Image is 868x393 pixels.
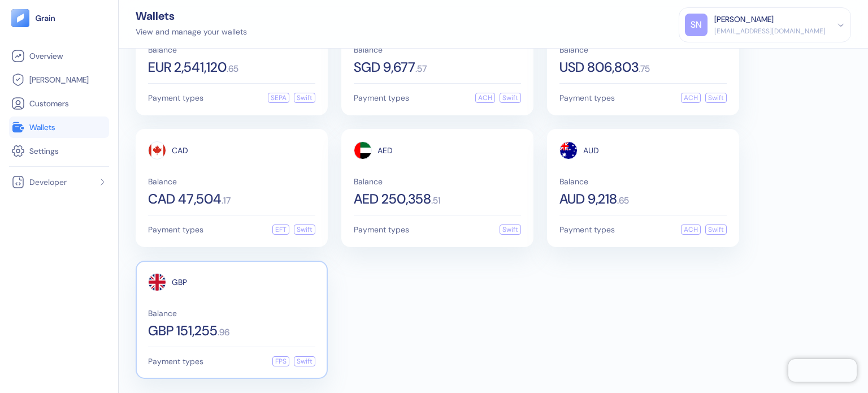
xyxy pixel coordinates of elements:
[354,94,409,102] span: Payment types
[639,64,650,74] span: . 75
[617,196,629,205] span: . 65
[29,98,69,109] span: Customers
[714,26,826,36] div: [EMAIL_ADDRESS][DOMAIN_NAME]
[500,93,521,103] div: Swift
[354,226,409,234] span: Payment types
[354,61,415,74] span: SGD 9,677
[559,192,617,206] span: AUD 9,218
[681,224,701,235] div: ACH
[583,146,599,154] span: AUD
[218,328,229,337] span: . 96
[272,224,289,235] div: EFT
[11,49,107,63] a: Overview
[788,359,857,382] iframe: Chatra live chat
[559,178,727,185] span: Balance
[559,226,615,234] span: Payment types
[148,324,218,338] span: GBP 151,255
[354,46,521,54] span: Balance
[685,14,708,36] div: SN
[11,73,107,87] a: [PERSON_NAME]
[222,196,231,205] span: . 17
[29,176,67,188] span: Developer
[272,356,289,366] div: FPS
[377,146,393,154] span: AED
[148,226,203,234] span: Payment types
[148,309,315,317] span: Balance
[11,9,29,27] img: logo-tablet-V2.svg
[500,224,521,235] div: Swift
[136,26,247,38] div: View and manage your wallets
[681,93,701,103] div: ACH
[705,224,727,235] div: Swift
[475,93,495,103] div: ACH
[136,10,247,21] div: Wallets
[148,94,203,102] span: Payment types
[148,61,227,74] span: EUR 2,541,120
[29,74,89,85] span: [PERSON_NAME]
[29,50,63,62] span: Overview
[148,46,315,54] span: Balance
[29,122,55,133] span: Wallets
[268,93,289,103] div: SEPA
[29,145,59,157] span: Settings
[294,93,315,103] div: Swift
[294,224,315,235] div: Swift
[11,120,107,134] a: Wallets
[148,357,203,365] span: Payment types
[559,94,615,102] span: Payment types
[415,64,427,74] span: . 57
[148,192,222,206] span: CAD 47,504
[705,93,727,103] div: Swift
[354,192,431,206] span: AED 250,358
[11,97,107,110] a: Customers
[172,146,188,154] span: CAD
[559,46,727,54] span: Balance
[35,14,56,22] img: logo
[431,196,441,205] span: . 51
[559,61,639,74] span: USD 806,803
[714,14,774,25] div: [PERSON_NAME]
[354,178,521,185] span: Balance
[11,144,107,158] a: Settings
[294,356,315,366] div: Swift
[148,178,315,185] span: Balance
[227,64,238,74] span: . 65
[172,278,187,286] span: GBP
